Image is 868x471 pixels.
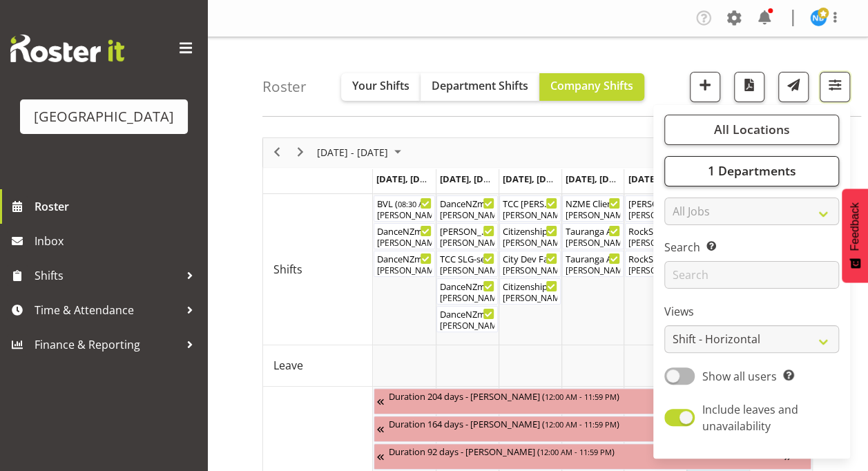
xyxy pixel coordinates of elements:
[440,320,494,332] div: [PERSON_NAME], [PERSON_NAME], [PERSON_NAME], [PERSON_NAME], [PERSON_NAME], [PERSON_NAME]
[389,416,784,430] div: Duration 164 days - [PERSON_NAME] ( )
[810,10,827,26] img: nicoel-boschman11219.jpg
[398,198,470,209] span: 08:30 AM - 03:30 PM
[316,144,389,161] span: [DATE] - [DATE]
[664,156,839,186] button: 1 Departments
[268,144,287,161] button: Previous
[440,209,494,222] div: [PERSON_NAME]
[35,265,180,286] span: Shifts
[273,357,303,374] span: Leave
[628,173,691,185] span: [DATE], [DATE]
[625,251,686,277] div: Shifts"s event - RockShop Bandquest 2025 Begin From Friday, August 15, 2025 at 5:30:00 PM GMT+12:...
[312,138,409,167] div: August 11 - 17, 2025
[34,106,174,127] div: [GEOGRAPHIC_DATA]
[377,196,432,210] div: BVL ( )
[436,251,498,277] div: Shifts"s event - TCC SLG-set up for tomorrow (anytime). Same person Begin From Tuesday, August 12...
[289,138,312,167] div: next period
[436,195,498,222] div: Shifts"s event - DanceNZmade Minder Shift Begin From Tuesday, August 12, 2025 at 8:00:00 AM GMT+1...
[389,444,784,458] div: Duration 92 days - [PERSON_NAME] ( )
[625,223,686,249] div: Shifts"s event - RockShop Bandquest 2025 FOHM Shift Begin From Friday, August 15, 2025 at 4:45:00...
[503,265,557,277] div: [PERSON_NAME]
[664,261,839,289] input: Search
[376,173,439,185] span: [DATE], [DATE]
[432,78,528,93] span: Department Shifts
[440,196,494,210] div: DanceNZmade Minder Shift ( )
[436,223,498,249] div: Shifts"s event - Bower Real Estate Begin From Tuesday, August 12, 2025 at 8:30:00 AM GMT+12:00 En...
[566,237,620,249] div: [PERSON_NAME]
[707,162,795,179] span: 1 Departments
[377,265,432,277] div: [PERSON_NAME], [PERSON_NAME], [PERSON_NAME], [PERSON_NAME], [PERSON_NAME], [PERSON_NAME]
[389,389,784,403] div: Duration 204 days - [PERSON_NAME] ( )
[377,251,432,265] div: DanceNZmade Interschool Comp 2025 ( )
[503,292,557,305] div: [PERSON_NAME], [PERSON_NAME], [PERSON_NAME]
[440,237,494,249] div: [PERSON_NAME]
[550,78,633,93] span: Company Shifts
[499,251,561,277] div: Shifts"s event - City Dev Farewell - Terrace Rooms Begin From Wednesday, August 13, 2025 at 1:00:...
[545,391,617,402] span: 12:00 AM - 11:59 PM
[545,419,617,430] span: 12:00 AM - 11:59 PM
[664,303,839,320] label: Views
[566,209,620,222] div: [PERSON_NAME]
[820,72,850,102] button: Filter Shifts
[374,223,435,249] div: Shifts"s event - DanceNZmade Interschool Comp 2025 FOHM Shift Begin From Monday, August 11, 2025 ...
[625,195,686,222] div: Shifts"s event - Ray White Annual Awards Cargo Shed Begin From Friday, August 15, 2025 at 3:30:00...
[352,78,409,93] span: Your Shifts
[503,209,557,222] div: [PERSON_NAME]
[35,231,200,251] span: Inbox
[540,446,612,457] span: 12:00 AM - 11:59 PM
[263,194,373,345] td: Shifts resource
[702,402,798,434] span: Include leaves and unavailability
[566,251,620,265] div: Tauranga Arts Festival Launch ( )
[440,292,494,305] div: [PERSON_NAME]
[374,443,811,470] div: Unavailability"s event - Duration 92 days - Heather Powell Begin From Tuesday, June 3, 2025 at 12...
[503,224,557,238] div: Citizenships. X-Space. FOHM ( )
[842,189,868,282] button: Feedback - Show survey
[503,251,557,265] div: City Dev Farewell - Terrace Rooms ( )
[374,388,811,414] div: Unavailability"s event - Duration 204 days - Fiona Macnab Begin From Monday, March 10, 2025 at 12...
[503,173,566,185] span: [DATE], [DATE]
[440,265,494,277] div: [PERSON_NAME]
[35,196,200,217] span: Roster
[499,223,561,249] div: Shifts"s event - Citizenships. X-Space. FOHM Begin From Wednesday, August 13, 2025 at 1:00:00 PM ...
[374,251,435,277] div: Shifts"s event - DanceNZmade Interschool Comp 2025 Begin From Monday, August 11, 2025 at 5:00:00 ...
[377,237,432,249] div: [PERSON_NAME]
[849,202,861,251] span: Feedback
[315,144,407,161] button: August 2025
[562,195,624,222] div: Shifts"s event - NZME Client Event Cargo Shed Begin From Thursday, August 14, 2025 at 11:45:00 AM...
[499,278,561,305] div: Shifts"s event - Citizenships. X-Space Begin From Wednesday, August 13, 2025 at 2:00:00 PM GMT+12...
[440,251,494,265] div: TCC SLG-set up for [DATE] (anytime). Same person ( )
[265,138,289,167] div: previous period
[503,196,557,210] div: TCC [PERSON_NAME] ( )
[702,369,777,384] span: Show all users
[566,224,620,238] div: Tauranga Arts Festival Launch FOHM Shift ( )
[664,115,839,145] button: All Locations
[35,334,180,355] span: Finance & Reporting
[539,73,644,101] button: Company Shifts
[377,224,432,238] div: DanceNZmade Interschool Comp 2025 FOHM Shift ( )
[440,224,494,238] div: [PERSON_NAME] Real Estate ( )
[263,345,373,387] td: Leave resource
[436,278,498,305] div: Shifts"s event - DanceNZmade Interschool Comp 2025 FOHM Shift Begin From Tuesday, August 12, 2025...
[566,173,628,185] span: [DATE], [DATE]
[10,35,124,62] img: Rosterit website logo
[562,223,624,249] div: Shifts"s event - Tauranga Arts Festival Launch FOHM Shift Begin From Thursday, August 14, 2025 at...
[440,173,503,185] span: [DATE], [DATE]
[566,196,620,210] div: NZME Client Event Cargo Shed ( )
[690,72,720,102] button: Add a new shift
[503,237,557,249] div: [PERSON_NAME]
[374,416,811,442] div: Unavailability"s event - Duration 164 days - Ailie Rundle Begin From Friday, March 21, 2025 at 12...
[734,72,764,102] button: Download a PDF of the roster according to the set date range.
[499,195,561,222] div: Shifts"s event - TCC Donna Karl - SLG Begin From Wednesday, August 13, 2025 at 7:00:00 AM GMT+12:...
[562,251,624,277] div: Shifts"s event - Tauranga Arts Festival Launch Begin From Thursday, August 14, 2025 at 3:45:00 PM...
[291,144,310,161] button: Next
[377,209,432,222] div: [PERSON_NAME]
[440,279,494,293] div: DanceNZmade Interschool Comp 2025 FOHM Shift ( )
[262,79,307,95] h4: Roster
[713,121,789,137] span: All Locations
[341,73,421,101] button: Your Shifts
[421,73,539,101] button: Department Shifts
[664,239,839,256] label: Search
[374,195,435,222] div: Shifts"s event - BVL Begin From Monday, August 11, 2025 at 8:30:00 AM GMT+12:00 Ends At Monday, A...
[436,306,498,332] div: Shifts"s event - DanceNZmade Interschool Comp 2025 Begin From Tuesday, August 12, 2025 at 5:00:00...
[273,261,302,278] span: Shifts
[440,307,494,320] div: DanceNZmade Interschool Comp 2025 ( )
